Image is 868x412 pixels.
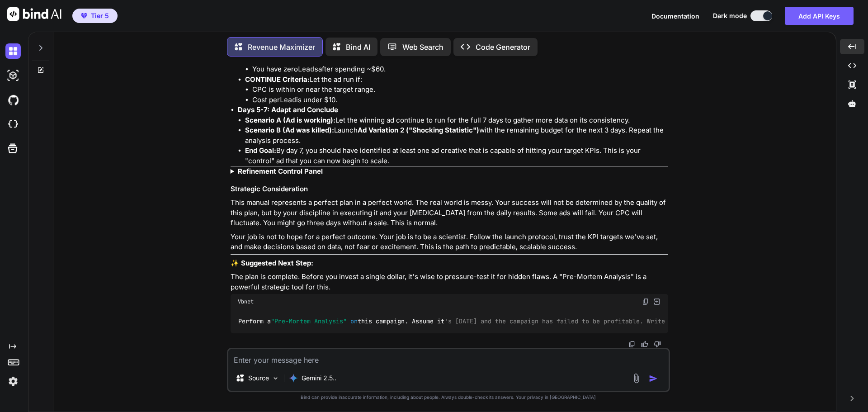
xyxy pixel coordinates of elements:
[641,341,648,348] img: like
[653,298,661,306] img: Open in Browser
[248,42,315,52] p: Revenue Maximizer
[631,373,642,384] img: attachment
[91,11,109,20] span: Tier 5
[649,374,658,383] img: icon
[245,146,668,166] li: By day 7, you should have identified at least one ad creative that is capable of hitting your tar...
[245,115,668,126] li: Let the winning ad continue to run for the full 7 days to gather more data on its consistency.
[358,126,479,134] strong: Ad Variation 2 ("Shocking Statistic")
[227,394,670,401] p: Bind can provide inaccurate information, including about people. Always double-check its answers....
[252,95,668,105] li: Cost per is under $10.
[713,11,747,20] span: Dark mode
[5,92,21,108] img: githubDark
[238,298,254,305] span: Vbnet
[7,7,61,21] img: Bind AI
[5,68,21,83] img: darkAi-studio
[231,198,668,228] p: This manual represents a perfect plan in a perfect world. The real world is messy. Your success w...
[298,65,318,74] code: Leads
[785,7,854,25] button: Add API Keys
[245,126,334,134] strong: Scenario B (Ad was killed):
[350,317,358,325] span: on
[654,341,661,348] img: dislike
[238,167,323,175] strong: Refinement Control Panel
[5,117,21,132] img: cloudideIcon
[651,12,699,20] span: Documentation
[5,43,21,59] img: darkChat
[651,11,699,21] button: Documentation
[81,13,87,19] img: premium
[289,374,298,383] img: Gemini 2.5 Pro
[272,374,279,382] img: Pick Models
[245,146,276,155] strong: End Goal:
[248,374,269,383] p: Source
[245,116,335,124] strong: Scenario A (Ad is working):
[346,42,370,52] p: Bind AI
[271,317,347,325] span: "Pre-Mortem Analysis"
[231,166,668,177] summary: Refinement Control Panel
[252,64,668,75] li: You have zero after spending ~$60.
[302,374,336,383] p: Gemini 2.5..
[280,95,296,104] code: Lead
[231,184,668,194] h3: Strategic Consideration
[231,272,668,292] p: The plan is complete. Before you invest a single dollar, it's wise to pressure-test it for hidden...
[280,55,296,64] code: Lead
[245,75,668,105] li: Let the ad run if:
[476,42,530,52] p: Code Generator
[238,105,338,114] strong: Days 5-7: Adapt and Conclude
[252,85,668,95] li: CPC is within or near the target range.
[402,42,443,52] p: Web Search
[245,125,668,146] li: Launch with the remaining budget for the next 3 days. Repeat the analysis process.
[231,259,313,267] strong: ✨ Suggested Next Step:
[642,298,649,305] img: copy
[245,75,310,84] strong: CONTINUE Criteria:
[72,9,118,23] button: premiumTier 5
[231,232,668,252] p: Your job is not to hope for a perfect outcome. Your job is to be a scientist. Follow the launch p...
[628,341,636,348] img: copy
[5,374,21,389] img: settings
